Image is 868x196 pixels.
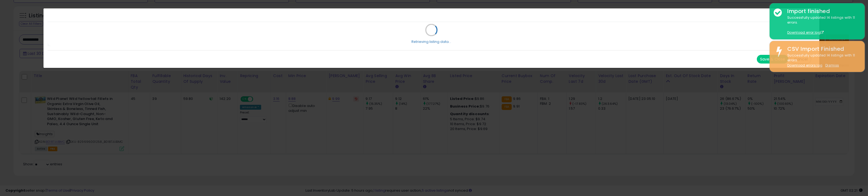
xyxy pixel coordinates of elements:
a: Download errors log [787,63,822,68]
div: Successfully updated 14 listings with 11 errors. [783,53,861,68]
div: Successfully updated 14 listings with 11 errors. [783,15,861,35]
button: Save & Close [757,55,788,64]
div: Retrieving listing data... [412,39,451,44]
a: Download error log [787,30,824,35]
div: CSV Import Finished [783,45,861,53]
u: Dismiss [825,63,839,68]
div: Import finished [783,7,861,15]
